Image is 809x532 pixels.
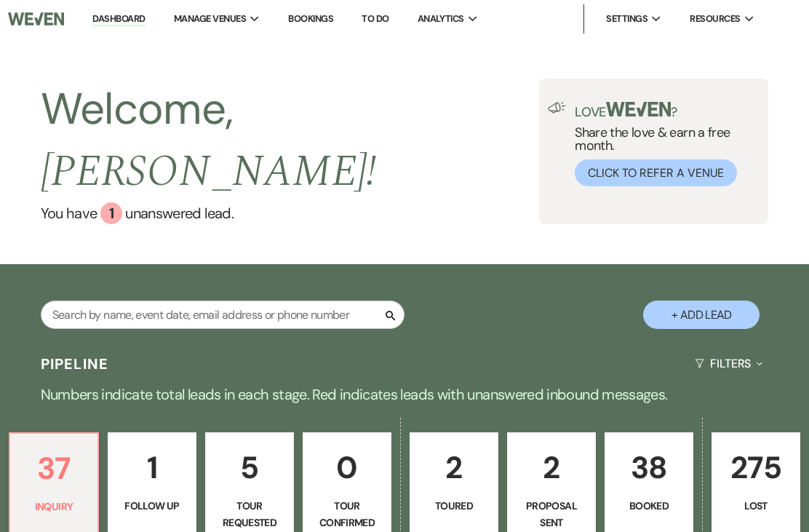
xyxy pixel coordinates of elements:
[312,498,382,531] p: Tour Confirmed
[690,12,740,26] span: Resources
[41,301,404,329] input: Search by name, event date, email address or phone number
[41,202,540,224] a: You have 1 unanswered lead.
[117,498,187,514] p: Follow Up
[517,443,586,492] p: 2
[548,102,566,114] img: loud-speaker-illustration.svg
[215,498,284,531] p: Tour Requested
[8,4,64,34] img: Weven Logo
[606,102,671,116] img: weven-logo-green.svg
[174,12,246,26] span: Manage Venues
[721,498,791,514] p: Lost
[19,444,89,493] p: 37
[419,498,489,514] p: Toured
[721,443,791,492] p: 275
[19,499,89,515] p: Inquiry
[117,443,187,492] p: 1
[606,12,647,26] span: Settings
[41,354,109,374] h3: Pipeline
[215,443,284,492] p: 5
[288,12,333,25] a: Bookings
[419,443,489,492] p: 2
[92,12,145,26] a: Dashboard
[643,301,760,329] button: + Add Lead
[575,102,760,119] p: Love ?
[689,344,768,383] button: Filters
[41,138,377,205] span: [PERSON_NAME] !
[614,443,684,492] p: 38
[41,79,540,202] h2: Welcome,
[418,12,464,26] span: Analytics
[566,102,760,186] div: Share the love & earn a free month.
[312,443,382,492] p: 0
[614,498,684,514] p: Booked
[575,159,737,186] button: Click to Refer a Venue
[100,202,122,224] div: 1
[517,498,586,531] p: Proposal Sent
[362,12,388,25] a: To Do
